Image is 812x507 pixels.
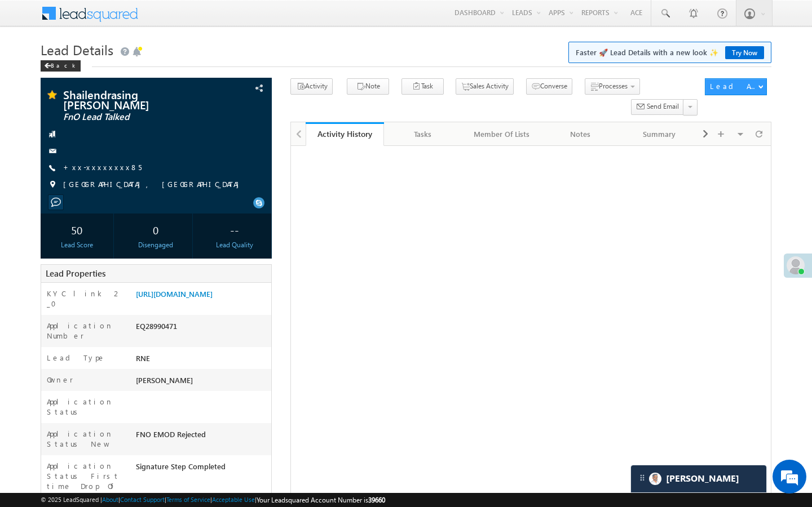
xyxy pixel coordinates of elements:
span: © 2025 LeadSquared | | | | | [41,495,385,505]
div: Member Of Lists [472,127,532,141]
label: Application Status New [47,429,125,449]
button: Converse [526,78,572,95]
div: Signature Step Completed [133,461,271,477]
button: Note [347,78,389,95]
span: Carter [666,473,739,484]
span: 39660 [368,496,385,504]
div: carter-dragCarter[PERSON_NAME] [630,465,767,493]
label: Owner [47,375,73,385]
div: Activity History [314,128,376,139]
label: Lead Type [47,353,105,363]
a: Member Of Lists [463,122,542,146]
span: Send Email [647,101,679,112]
div: Back [41,60,81,72]
a: Terms of Service [166,496,210,503]
a: Tasks [384,122,463,146]
div: RNE [133,353,271,368]
label: Application Status First time Drop Off [47,461,125,501]
a: +xx-xxxxxxxx85 [63,162,142,172]
div: Tasks [393,127,453,141]
div: FNO EMOD Rejected [133,429,271,444]
div: Notes [550,127,610,141]
img: Carter [649,473,661,485]
span: Your Leadsquared Account Number is [257,496,385,504]
a: Try Now [725,46,764,59]
span: FnO Lead Talked [63,112,206,123]
a: [URL][DOMAIN_NAME] [136,289,213,299]
span: Faster 🚀 Lead Details with a new look ✨ [576,47,764,58]
div: Lead Actions [710,81,758,91]
button: Lead Actions [705,78,767,95]
span: [PERSON_NAME] [136,375,193,385]
span: Shailendrasing [PERSON_NAME] [63,89,206,109]
a: Contact Support [120,496,165,503]
button: Sales Activity [456,78,514,95]
img: carter-drag [638,473,647,482]
div: EQ28990471 [133,321,271,336]
a: Acceptable Use [212,496,255,503]
div: Lead Quality [201,240,268,250]
span: Lead Details [41,41,113,59]
label: Application Status [47,397,125,417]
button: Task [401,78,444,95]
div: -- [201,219,268,240]
div: 0 [122,219,189,240]
span: [GEOGRAPHIC_DATA], [GEOGRAPHIC_DATA] [63,179,245,190]
a: Back [41,60,86,69]
a: Notes [541,122,620,146]
span: Processes [599,82,628,90]
div: Summary [629,127,689,141]
a: Activity History [306,122,385,146]
a: Summary [620,122,699,146]
button: Send Email [631,99,684,115]
button: Processes [585,78,640,95]
div: Lead Score [43,240,111,250]
button: Activity [290,78,333,95]
div: 50 [43,219,111,240]
label: Application Number [47,321,125,341]
label: KYC link 2_0 [47,288,125,309]
div: Disengaged [122,240,189,250]
span: Lead Properties [46,268,105,279]
a: About [102,496,118,503]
